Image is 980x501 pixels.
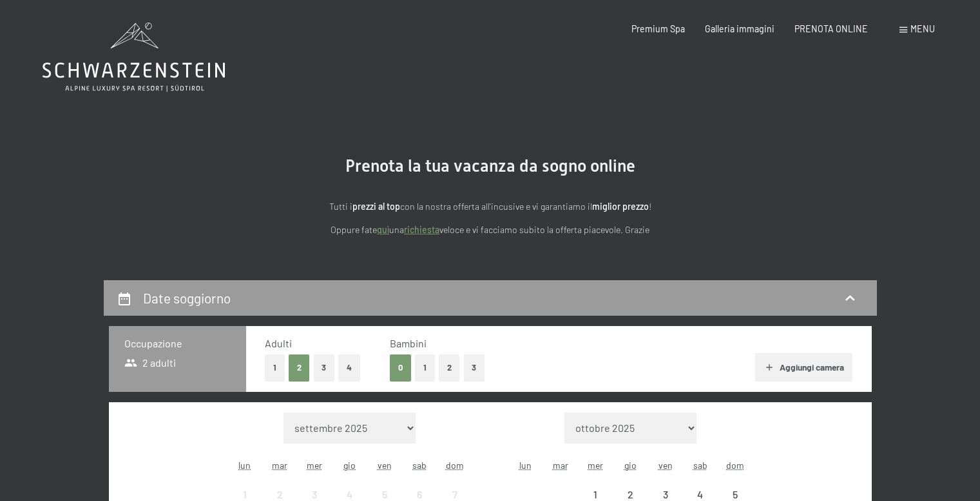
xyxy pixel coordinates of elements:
button: 3 [314,354,335,381]
h3: Occupazione [124,336,231,351]
span: Prenota la tua vacanza da sogno online [345,156,635,176]
a: Galleria immagini [705,23,774,34]
button: 0 [390,354,411,381]
p: Tutti i con la nostra offerta all'incusive e vi garantiamo il ! [207,199,774,214]
abbr: martedì [553,460,568,471]
strong: miglior prezzo [592,201,649,212]
button: 1 [415,354,435,381]
a: richiesta [404,224,439,235]
strong: prezzi al top [352,201,400,212]
abbr: domenica [446,460,464,471]
button: 3 [464,354,485,381]
abbr: sabato [412,460,427,471]
abbr: giovedì [624,460,637,471]
h2: Date soggiorno [143,290,231,306]
a: PRENOTA ONLINE [794,23,868,34]
a: quì [377,224,389,235]
button: Aggiungi camera [755,353,852,382]
abbr: lunedì [519,460,532,471]
p: Oppure fate una veloce e vi facciamo subito la offerta piacevole. Grazie [207,223,774,238]
button: 2 [439,354,460,381]
abbr: venerdì [658,460,673,471]
span: 2 adulti [124,356,177,370]
abbr: mercoledì [307,460,322,471]
abbr: sabato [693,460,707,471]
span: Menu [910,23,935,34]
span: Bambini [390,337,427,349]
abbr: venerdì [378,460,392,471]
abbr: giovedì [343,460,356,471]
button: 2 [289,354,310,381]
abbr: martedì [272,460,287,471]
button: 1 [265,354,285,381]
span: Adulti [265,337,292,349]
abbr: domenica [726,460,744,471]
abbr: mercoledì [588,460,603,471]
button: 4 [338,354,360,381]
abbr: lunedì [238,460,251,471]
a: Premium Spa [631,23,685,34]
